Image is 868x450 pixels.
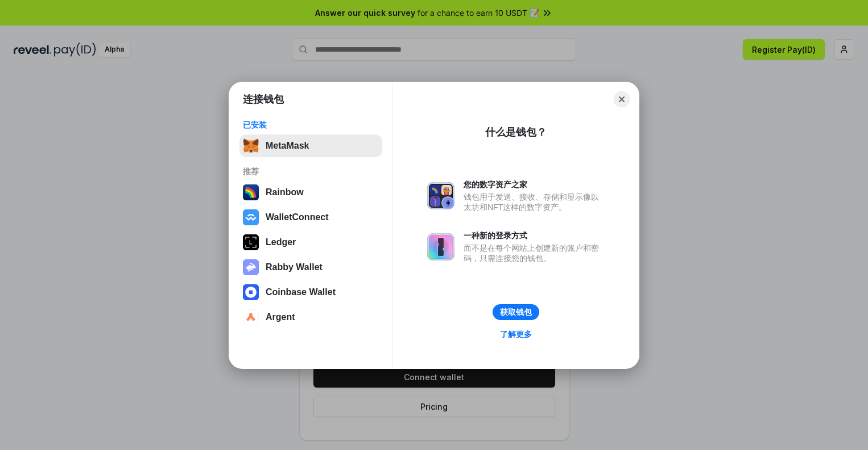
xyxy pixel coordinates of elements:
div: 已安装 [243,120,379,130]
img: svg+xml,%3Csvg%20width%3D%22120%22%20height%3D%22120%22%20viewBox%3D%220%200%20120%20120%22%20fil... [243,184,259,200]
div: 钱包用于发送、接收、存储和显示像以太坊和NFT这样的数字资产。 [464,192,605,212]
div: 什么是钱包？ [485,125,547,139]
button: Ledger [239,231,382,254]
div: 了解更多 [500,329,532,339]
button: WalletConnect [239,206,382,229]
button: Coinbase Wallet [239,281,382,304]
img: svg+xml,%3Csvg%20xmlns%3D%22http%3A%2F%2Fwww.w3.org%2F2000%2Fsvg%22%20fill%3D%22none%22%20viewBox... [427,233,454,260]
div: Argent [266,312,295,322]
div: Ledger [266,237,296,247]
img: svg+xml,%3Csvg%20xmlns%3D%22http%3A%2F%2Fwww.w3.org%2F2000%2Fsvg%22%20width%3D%2228%22%20height%3... [243,234,259,250]
div: 一种新的登录方式 [464,230,605,241]
img: svg+xml,%3Csvg%20xmlns%3D%22http%3A%2F%2Fwww.w3.org%2F2000%2Fsvg%22%20fill%3D%22none%22%20viewBox... [427,182,454,209]
button: MetaMask [239,134,382,157]
h1: 连接钱包 [243,92,284,106]
img: svg+xml,%3Csvg%20xmlns%3D%22http%3A%2F%2Fwww.w3.org%2F2000%2Fsvg%22%20fill%3D%22none%22%20viewBox... [243,259,259,275]
div: 而不是在每个网站上创建新的账户和密码，只需连接您的钱包。 [464,243,605,263]
div: 您的数字资产之家 [464,179,605,190]
a: 了解更多 [493,327,539,342]
button: 获取钱包 [493,304,539,320]
div: MetaMask [266,141,309,151]
img: svg+xml,%3Csvg%20fill%3D%22none%22%20height%3D%2233%22%20viewBox%3D%220%200%2035%2033%22%20width%... [243,138,259,154]
img: svg+xml,%3Csvg%20width%3D%2228%22%20height%3D%2228%22%20viewBox%3D%220%200%2028%2028%22%20fill%3D... [243,284,259,300]
button: Rabby Wallet [239,256,382,279]
img: svg+xml,%3Csvg%20width%3D%2228%22%20height%3D%2228%22%20viewBox%3D%220%200%2028%2028%22%20fill%3D... [243,209,259,225]
div: Rabby Wallet [266,262,323,272]
div: 获取钱包 [500,307,532,317]
button: Rainbow [239,181,382,204]
div: Coinbase Wallet [266,287,336,297]
button: Close [614,91,630,107]
div: 推荐 [243,166,379,176]
div: Rainbow [266,187,304,197]
img: svg+xml,%3Csvg%20width%3D%2228%22%20height%3D%2228%22%20viewBox%3D%220%200%2028%2028%22%20fill%3D... [243,309,259,325]
button: Argent [239,306,382,329]
div: WalletConnect [266,212,329,222]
